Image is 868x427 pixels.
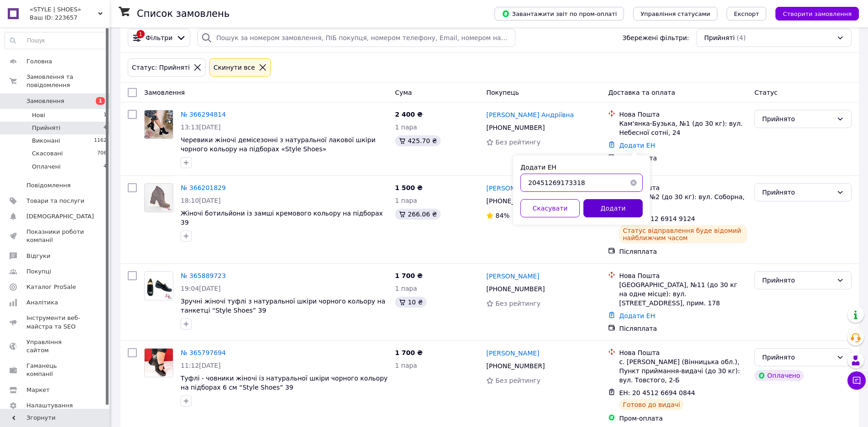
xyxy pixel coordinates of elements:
a: № 366294814 [181,111,226,118]
span: 706 [97,149,107,158]
span: Маркет [26,386,50,394]
span: Фільтри [146,33,172,42]
span: Оплачені [32,163,61,171]
span: Завантажити звіт по пром-оплаті [502,10,617,18]
span: Без рейтингу [495,300,541,307]
div: Післяплата [619,247,747,256]
span: [PHONE_NUMBER] [486,285,545,293]
span: 13:13[DATE] [181,123,221,131]
img: Фото товару [145,110,173,139]
a: Додати ЕН [619,142,655,149]
div: Статус: Прийняті [130,62,192,72]
h1: Список замовлень [137,8,229,19]
span: Замовлення [26,97,64,105]
button: Очистить [624,174,643,192]
span: Замовлення [144,89,185,96]
a: [PERSON_NAME] Андріївна [486,110,574,119]
span: Доставка та оплата [608,89,675,96]
div: с. [PERSON_NAME] (Вінницька обл.), Пункт приймання-видачі (до 30 кг): вул. Товстого, 2-Б [619,357,747,385]
span: Відгуки [26,252,50,260]
span: 1 700 ₴ [395,349,423,356]
span: Головна [26,57,52,66]
input: Пошук за номером замовлення, ПІБ покупця, номером телефону, Email, номером накладної [198,29,515,47]
div: Cкинути все [212,62,257,72]
span: Покупці [26,268,51,276]
span: [DEMOGRAPHIC_DATA] [26,212,94,221]
img: Фото товару [145,272,173,300]
span: (4) [737,34,746,41]
a: Зручні жіночі туфлі з натуральної шкіри чорного кольору на танкетці “Style Shoes” 39 [181,298,385,314]
a: [PERSON_NAME] [486,184,539,193]
a: Туфлі - човники жіночі із натуральної шкіри чорного кольору на підборах 6 см “Style Shoes” 39 [181,375,388,391]
span: Показники роботи компанії [26,228,84,244]
span: Статус [754,89,778,96]
div: Прийнято [762,114,833,124]
div: Ваш ID: 223657 [30,14,109,22]
span: Повідомлення [26,181,71,190]
a: Фото товару [144,183,173,212]
div: Кодима, №2 (до 30 кг): вул. Соборна, 89 [619,192,747,211]
span: Товари та послуги [26,197,84,205]
div: 425.70 ₴ [395,135,441,146]
span: Покупець [486,89,519,96]
div: Кам'янка-Бузька, №1 (до 30 кг): вул. Небесної сотні, 24 [619,119,747,137]
span: ЕН: 20 4512 6694 0844 [619,389,695,396]
span: 1 [96,97,105,105]
span: 18:10[DATE] [181,197,221,204]
a: Фото товару [144,348,173,377]
a: Фото товару [144,110,173,139]
span: Cума [395,89,412,96]
span: [PHONE_NUMBER] [486,197,545,205]
span: 84% [495,212,509,219]
div: 10 ₴ [395,297,426,308]
span: Черевики жіночі демісезонні з натуральної лакової шкіри чорного кольору на підборах «Style Shoes» [181,136,375,153]
span: 1 700 ₴ [395,272,423,279]
span: Інструменти веб-майстра та SEO [26,314,84,330]
div: Прийнято [762,187,833,197]
img: Фото товару [145,184,173,212]
span: Нові [32,111,45,119]
div: Нова Пошта [619,183,747,192]
div: Готово до видачі [619,399,684,410]
div: Оплачено [754,370,804,381]
div: Нова Пошта [619,110,747,119]
div: [GEOGRAPHIC_DATA], №11 (до 30 кг на одне місце): вул. [STREET_ADDRESS], прим. 178 [619,280,747,308]
button: Управління статусами [633,7,717,21]
a: Додати ЕН [619,312,655,319]
button: Скасувати [520,199,580,217]
div: Прийнято [762,275,833,285]
a: № 365797694 [181,349,226,356]
span: Управління статусами [640,10,710,17]
span: 1 [104,111,107,119]
span: Збережені фільтри: [622,33,689,42]
span: Скасовані [32,149,63,158]
span: Експорт [734,10,759,17]
div: 266.06 ₴ [395,209,441,220]
span: Без рейтингу [495,139,541,146]
span: Без рейтингу [495,377,541,384]
label: Додати ЕН [520,164,556,171]
a: [PERSON_NAME] [486,272,539,281]
a: Жіночі ботильйони із замші кремового кольору на підборах 39 [181,210,383,226]
div: Нова Пошта [619,271,747,280]
span: 2 400 ₴ [395,111,423,118]
span: Налаштування [26,401,73,410]
a: Створити замовлення [766,10,859,17]
div: Післяплата [619,154,747,163]
span: Прийняті [704,33,735,42]
img: Фото товару [145,349,173,377]
span: 1 пара [395,197,417,204]
span: Прийняті [32,124,60,132]
span: Аналітика [26,298,58,307]
span: «STYLE | SHOES» [30,5,98,14]
a: Фото товару [144,271,173,300]
span: 19:04[DATE] [181,285,221,292]
button: Завантажити звіт по пром-оплаті [494,7,624,21]
a: № 365889723 [181,272,226,279]
span: ЕН: 20 4512 6914 9124 [619,215,695,222]
span: 4 [104,163,107,171]
span: Каталог ProSale [26,283,76,291]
